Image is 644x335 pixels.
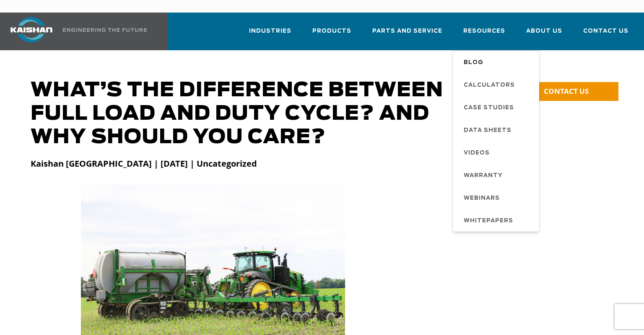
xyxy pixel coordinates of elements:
a: Videos [455,141,539,164]
span: Calculators [464,78,515,93]
a: Blog [455,51,539,73]
h1: What’s the Difference Between Full Load and Duty Cycle? And Why Should You Care? [31,79,465,149]
span: Videos [464,146,490,160]
span: Contact Us [583,26,628,36]
span: Industries [249,26,291,36]
a: CONTACT US [514,82,618,101]
a: Case Studies [455,96,539,119]
a: Industries [249,20,291,49]
a: Products [312,20,351,49]
span: Whitepapers [464,214,513,228]
span: Data Sheets [464,124,512,138]
a: Contact Us [583,20,628,49]
span: Blog [464,56,483,70]
a: About Us [526,20,562,49]
img: Engineering the future [63,28,147,32]
a: Data Sheets [455,119,539,141]
strong: Kaishan [GEOGRAPHIC_DATA] | [DATE] | Uncategorized [31,158,257,169]
span: CONTACT US [544,86,589,96]
a: Calculators [455,73,539,96]
a: Warranty [455,164,539,186]
span: Products [312,26,351,36]
a: Parts and Service [372,20,442,49]
span: Webinars [464,191,500,206]
span: Resources [463,26,505,36]
span: About Us [526,26,562,36]
a: Webinars [455,186,539,209]
a: Resources [463,20,505,49]
a: Whitepapers [455,209,539,232]
span: Parts and Service [372,26,442,36]
span: Warranty [464,169,503,183]
span: Case Studies [464,101,514,115]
